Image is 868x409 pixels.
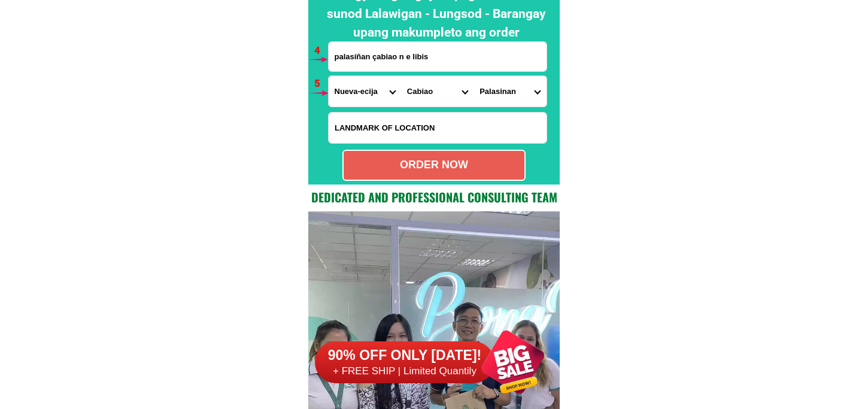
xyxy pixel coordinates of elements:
select: Select province [329,76,401,107]
h6: 5 [314,76,328,92]
h6: 90% OFF ONLY [DATE]! [315,347,494,365]
select: Select commune [474,76,546,107]
h6: 4 [314,43,328,59]
input: Input address [329,42,547,71]
input: Input LANDMARKOFLOCATION [329,113,547,143]
select: Select district [401,76,474,107]
h2: Dedicated and professional consulting team [308,188,560,206]
div: ORDER NOW [344,157,524,173]
h6: + FREE SHIP | Limited Quantily [315,365,494,378]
